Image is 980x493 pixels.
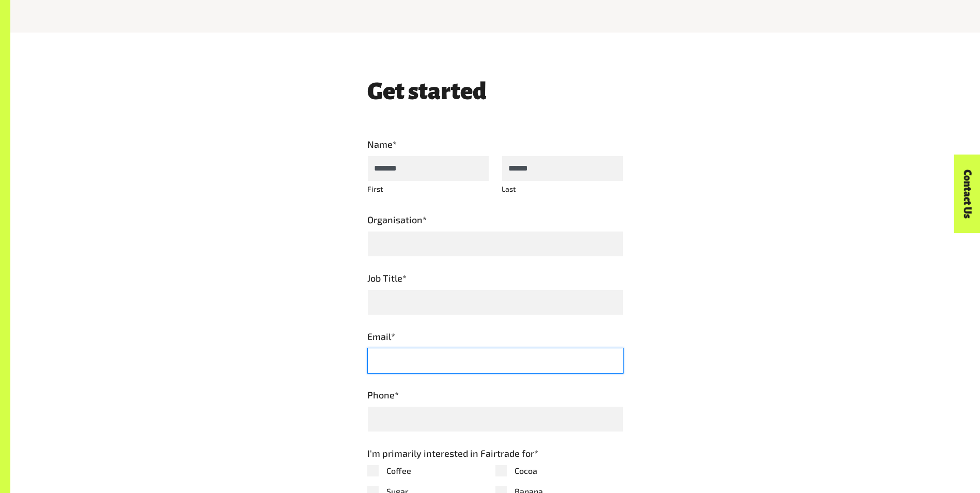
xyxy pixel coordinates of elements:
label: Email [367,330,624,344]
label: Last [502,183,624,194]
label: First [367,183,489,194]
h3: Get started [367,79,624,104]
label: Organisation [367,213,624,227]
label: Job Title [367,271,624,285]
label: Phone [367,388,624,402]
label: Name [367,137,624,151]
label: Coffee [367,465,495,477]
label: I'm primarily interested in Fairtrade for [367,446,624,460]
label: Cocoa [495,465,624,477]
